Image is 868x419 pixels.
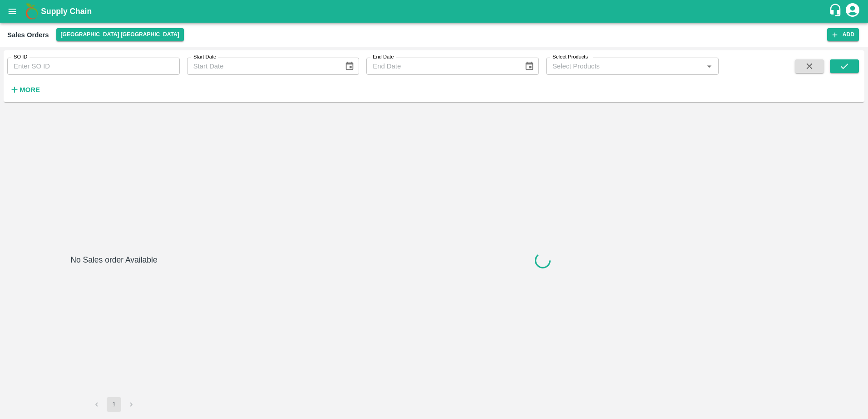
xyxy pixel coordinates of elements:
input: Select Products [549,60,701,72]
input: Enter SO ID [7,58,180,75]
label: Start Date [193,54,216,61]
button: More [7,82,42,97]
button: open drawer [2,1,23,22]
label: End Date [373,54,394,61]
h6: No Sales order Available [70,253,157,397]
button: Add [827,28,859,41]
div: Sales Orders [7,29,49,41]
button: page 1 [107,397,121,412]
label: Select Products [552,54,588,61]
button: Choose date [521,58,538,75]
button: Open [703,60,715,72]
div: customer-support [829,3,844,19]
button: Choose date [341,58,358,75]
nav: pagination navigation [88,397,140,412]
a: Supply Chain [41,5,829,18]
input: Start Date [187,58,337,75]
button: Select DC [56,28,184,41]
label: SO ID [14,54,27,61]
img: logo [23,2,41,20]
b: Supply Chain [41,7,92,16]
strong: More [20,86,40,93]
div: account of current user [844,2,861,21]
input: End Date [366,58,517,75]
